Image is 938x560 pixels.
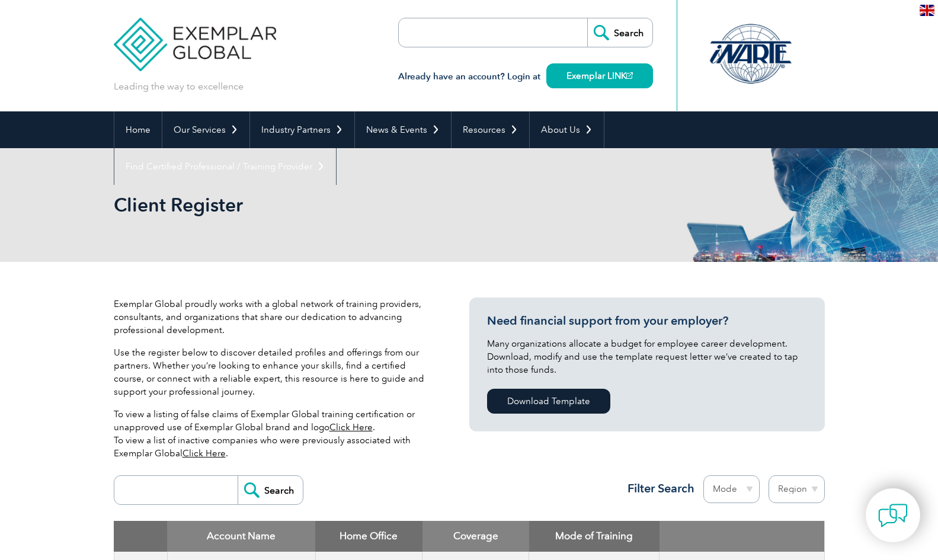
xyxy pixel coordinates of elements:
input: Search [587,18,652,47]
a: About Us [530,111,604,148]
img: open_square.png [626,72,633,79]
a: Click Here [183,448,226,459]
h3: Need financial support from your employer? [487,313,807,328]
img: contact-chat.png [878,501,908,530]
p: Use the register below to discover detailed profiles and offerings from our partners. Whether you... [114,346,434,398]
p: To view a listing of false claims of Exemplar Global training certification or unapproved use of ... [114,408,434,460]
p: Many organizations allocate a budget for employee career development. Download, modify and use th... [487,337,807,376]
p: Exemplar Global proudly works with a global network of training providers, consultants, and organ... [114,297,434,337]
th: Mode of Training: activate to sort column ascending [529,521,660,552]
h3: Already have an account? Login at [398,69,653,84]
th: : activate to sort column ascending [660,521,824,552]
th: Coverage: activate to sort column ascending [422,521,529,552]
a: Exemplar LINK [546,63,653,88]
a: Resources [452,111,529,148]
h2: Client Register [114,196,612,215]
a: Click Here [329,422,373,433]
h3: Filter Search [620,481,694,496]
th: Home Office: activate to sort column ascending [315,521,422,552]
a: News & Events [355,111,451,148]
a: Industry Partners [250,111,354,148]
p: Leading the way to excellence [114,80,244,93]
input: Search [238,476,303,504]
th: Account Name: activate to sort column descending [167,521,315,552]
a: Home [114,111,162,148]
a: Our Services [162,111,249,148]
img: en [920,5,934,16]
a: Download Template [487,389,610,414]
a: Find Certified Professional / Training Provider [114,148,336,185]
